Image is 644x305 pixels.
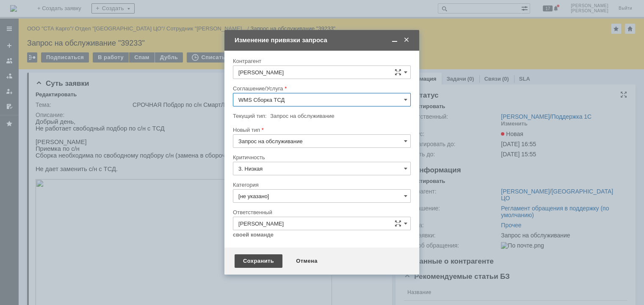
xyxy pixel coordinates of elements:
a: своей команде [233,231,274,238]
span: Свернуть (Ctrl + M) [390,36,399,44]
div: Новый тип [233,127,409,133]
span: Сложная форма [395,69,401,76]
div: Изменение привязки запроса [235,36,411,44]
span: Сложная форма [395,220,401,227]
span: Закрыть [402,36,411,44]
div: Соглашение/Услуга [233,86,409,91]
div: Ответственный [233,210,409,215]
div: Контрагент [233,58,409,64]
div: Категория [233,182,409,188]
span: Запрос на обслуживание [270,113,334,119]
div: Критичность [233,155,409,160]
label: Текущий тип: [233,113,266,119]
